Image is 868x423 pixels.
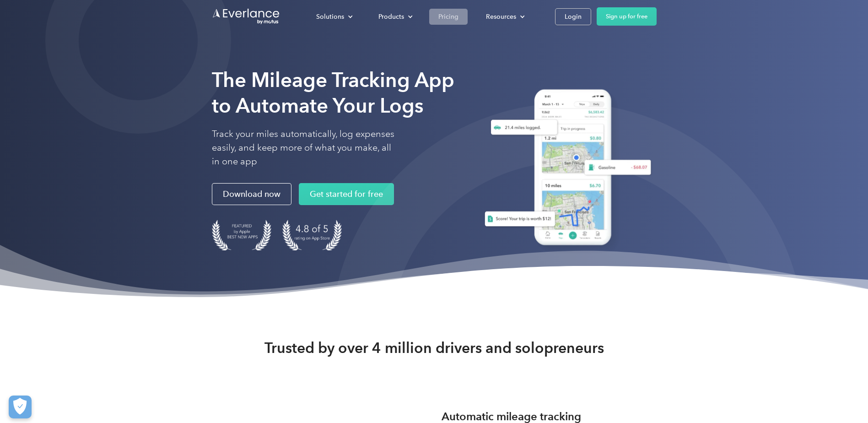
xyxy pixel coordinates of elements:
a: Sign up for free [597,7,657,26]
div: Solutions [307,9,360,25]
div: Products [378,11,404,22]
div: Resources [486,11,516,22]
img: Badge for Featured by Apple Best New Apps [212,220,271,250]
a: Login [555,8,591,25]
a: Go to homepage [212,8,280,25]
a: Pricing [429,9,468,25]
img: 4.9 out of 5 stars on the app store [282,220,342,250]
a: Get started for free [299,183,394,205]
p: Track your miles automatically, log expenses easily, and keep more of what you make, all in one app [212,127,395,168]
a: Download now [212,183,291,205]
div: Login [565,11,582,22]
strong: The Mileage Tracking App to Automate Your Logs [212,68,454,118]
div: Pricing [438,11,458,22]
button: Cookies Settings [9,396,32,418]
div: Products [369,9,420,25]
strong: Trusted by over 4 million drivers and solopreneurs [264,339,604,357]
div: Resources [477,9,532,25]
div: Solutions [316,11,344,22]
img: Everlance, mileage tracker app, expense tracking app [474,82,657,256]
